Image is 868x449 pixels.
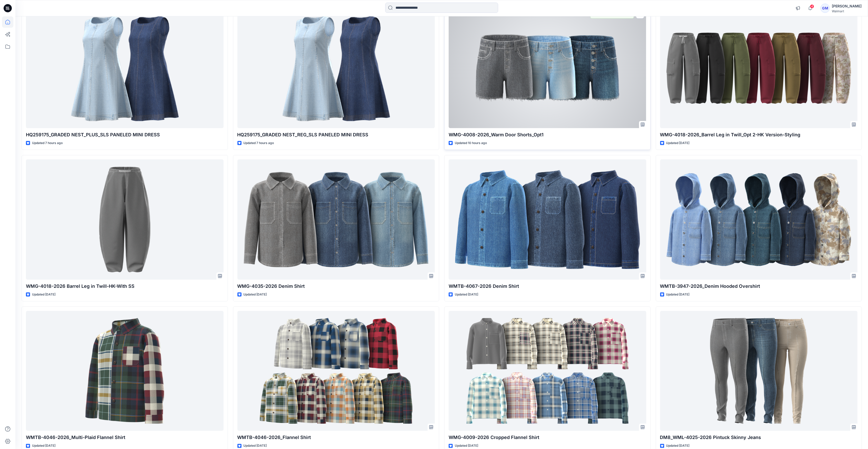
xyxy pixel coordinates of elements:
[455,443,478,448] p: Updated [DATE]
[660,159,858,279] a: WMTB-3947-2026_Denim Hooded Overshirt
[666,140,690,146] p: Updated [DATE]
[449,159,646,279] a: WMTB-4067-2026 Denim Shirt
[26,131,224,138] p: HQ259175_GRADED NEST_PLUS_SLS PANELED MINI DRESS
[660,311,858,431] a: DM8_WML-4025-2026 Pintuck Skinny Jeans
[666,292,690,297] p: Updated [DATE]
[832,9,862,13] div: Walmart
[449,434,646,441] p: WMG-4009-2026 Cropped Flannel Shirt
[455,140,487,146] p: Updated 10 hours ago
[244,140,274,146] p: Updated 7 hours ago
[26,434,224,441] p: WMTB-4046-2026_Multi-Plaid Flannel Shirt
[26,159,224,279] a: WMG-4018-2026 Barrel Leg in Twill-HK-With SS
[449,311,646,431] a: WMG-4009-2026 Cropped Flannel Shirt
[237,283,435,290] p: WMG-4035-2026 Denim Shirt
[32,140,63,146] p: Updated 7 hours ago
[810,4,814,8] span: 4
[32,443,55,448] p: Updated [DATE]
[244,443,267,448] p: Updated [DATE]
[660,8,858,128] a: WMG-4018-2026_Barrel Leg in Twill_Opt 2-HK Version-Styling
[449,283,646,290] p: WMTB-4067-2026 Denim Shirt
[449,8,646,128] a: WMG-4008-2026_Warm Door Shorts_Opt1
[666,443,690,448] p: Updated [DATE]
[237,311,435,431] a: WMTB-4046-2026_Flannel Shirt
[26,283,224,290] p: WMG-4018-2026 Barrel Leg in Twill-HK-With SS
[660,131,858,138] p: WMG-4018-2026_Barrel Leg in Twill_Opt 2-HK Version-Styling
[237,8,435,128] a: HQ259175_GRADED NEST_REG_SLS PANELED MINI DRESS
[237,434,435,441] p: WMTB-4046-2026_Flannel Shirt
[244,292,267,297] p: Updated [DATE]
[832,3,862,9] div: [PERSON_NAME]
[455,292,478,297] p: Updated [DATE]
[237,131,435,138] p: HQ259175_GRADED NEST_REG_SLS PANELED MINI DRESS
[449,131,646,138] p: WMG-4008-2026_Warm Door Shorts_Opt1
[26,311,224,431] a: WMTB-4046-2026_Multi-Plaid Flannel Shirt
[237,159,435,279] a: WMG-4035-2026 Denim Shirt
[660,283,858,290] p: WMTB-3947-2026_Denim Hooded Overshirt
[32,292,55,297] p: Updated [DATE]
[660,434,858,441] p: DM8_WML-4025-2026 Pintuck Skinny Jeans
[821,4,830,13] div: GM
[26,8,224,128] a: HQ259175_GRADED NEST_PLUS_SLS PANELED MINI DRESS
